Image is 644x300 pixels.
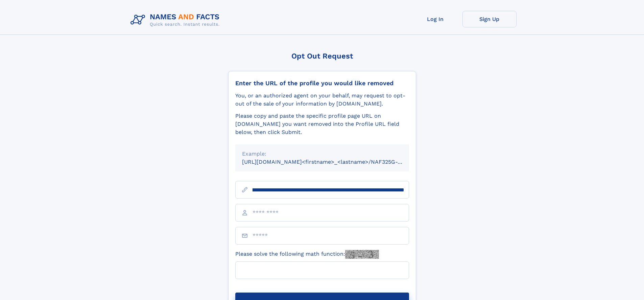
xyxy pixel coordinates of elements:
[235,250,379,259] label: Please solve the following math function:
[408,11,462,27] a: Log In
[235,79,409,87] div: Enter the URL of the profile you would like removed
[242,159,422,165] small: [URL][DOMAIN_NAME]<firstname>_<lastname>/NAF325G-xxxxxxxx
[228,52,416,60] div: Opt Out Request
[235,92,409,108] div: You, or an authorized agent on your behalf, may request to opt-out of the sale of your informatio...
[235,112,409,136] div: Please copy and paste the specific profile page URL on [DOMAIN_NAME] you want removed into the Pr...
[242,150,402,158] div: Example:
[128,11,225,29] img: Logo Names and Facts
[462,11,517,27] a: Sign Up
